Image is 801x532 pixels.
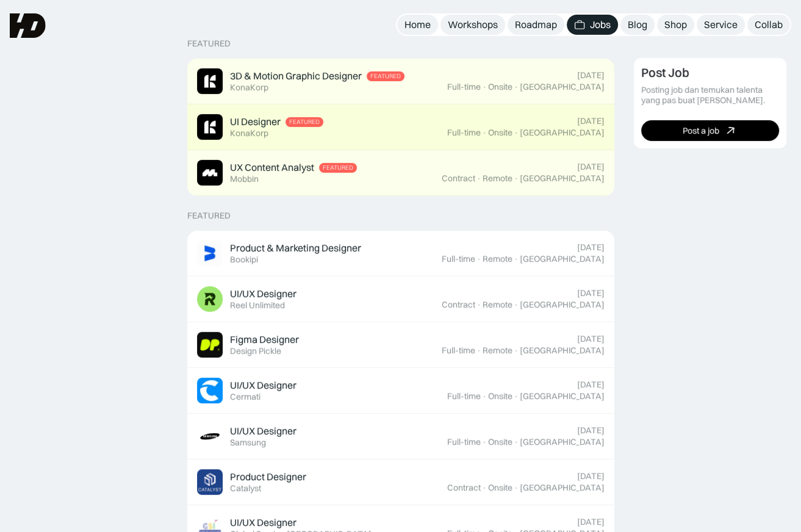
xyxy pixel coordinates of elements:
div: · [482,82,487,92]
div: [DATE] [577,242,605,253]
div: Full-time [447,391,481,401]
div: Full-time [447,128,481,138]
div: Catalyst [230,483,261,494]
a: Job ImageUX Content AnalystFeaturedMobbin[DATE]Contract·Remote·[GEOGRAPHIC_DATA] [187,150,614,196]
div: Full-time [442,254,475,264]
div: Collab [755,18,783,31]
div: Roadmap [515,18,557,31]
div: · [482,128,487,138]
div: Cermati [230,392,260,402]
div: Full-time [447,437,481,447]
div: [DATE] [577,162,605,172]
div: Contract [442,300,475,310]
img: Job Image [197,160,223,185]
a: Job ImageUI/UX DesignerSamsung[DATE]Full-time·Onsite·[GEOGRAPHIC_DATA] [187,414,614,459]
a: Workshops [440,15,505,35]
div: UI/UX Designer [230,425,296,437]
div: UI Designer [230,115,281,128]
a: Job ImageProduct DesignerCatalyst[DATE]Contract·Onsite·[GEOGRAPHIC_DATA] [187,459,614,505]
a: Job ImageUI DesignerFeaturedKonaKorp[DATE]Full-time·Onsite·[GEOGRAPHIC_DATA] [187,104,614,150]
div: [DATE] [577,70,605,81]
div: Remote [483,345,512,356]
div: · [476,300,481,310]
img: Job Image [197,240,223,266]
div: [DATE] [577,425,605,436]
div: · [514,300,519,310]
div: Featured [187,210,231,221]
a: Job ImageFigma DesignerDesign Pickle[DATE]Full-time·Remote·[GEOGRAPHIC_DATA] [187,322,614,368]
div: 3D & Motion Graphic Designer [230,70,362,82]
div: Contract [442,173,475,184]
a: Job ImageProduct & Marketing DesignerBookipi[DATE]Full-time·Remote·[GEOGRAPHIC_DATA] [187,231,614,276]
div: [GEOGRAPHIC_DATA] [520,437,605,447]
div: Jobs [590,18,611,31]
div: · [476,254,481,264]
div: Product Designer [230,470,306,483]
div: [DATE] [577,471,605,481]
div: KonaKorp [230,82,268,93]
div: · [476,173,481,184]
div: Onsite [488,391,512,401]
div: · [514,254,519,264]
div: [DATE] [577,334,605,344]
div: [GEOGRAPHIC_DATA] [520,300,605,310]
div: Onsite [488,483,512,493]
div: · [514,128,519,138]
div: Post a job [683,126,719,136]
div: Featured [187,38,231,49]
div: Mobbin [230,174,259,184]
div: KonaKorp [230,128,268,138]
a: Service [697,15,745,35]
a: Job ImageUI/UX DesignerCermati[DATE]Full-time·Onsite·[GEOGRAPHIC_DATA] [187,368,614,414]
a: Collab [747,15,790,35]
img: Job Image [197,469,223,495]
div: Service [704,18,738,31]
div: [GEOGRAPHIC_DATA] [520,128,605,138]
img: Job Image [197,423,223,449]
div: Home [404,18,431,31]
div: UX Content Analyst [230,161,314,174]
div: UI/UX Designer [230,287,296,300]
div: [GEOGRAPHIC_DATA] [520,82,605,92]
div: Full-time [447,82,481,92]
div: UI/UX Designer [230,516,296,529]
div: Remote [483,300,512,310]
div: Featured [289,118,320,126]
div: Samsung [230,437,266,448]
div: Posting job dan temukan talenta yang pas buat [PERSON_NAME]. [641,85,779,106]
img: Job Image [197,68,223,94]
div: Featured [323,164,353,171]
a: Post a job [641,120,779,141]
img: Job Image [197,286,223,312]
a: Blog [620,15,655,35]
div: · [476,345,481,356]
div: · [482,391,487,401]
div: Remote [483,254,512,264]
div: · [514,82,519,92]
div: Reel Unlimited [230,300,285,311]
a: Job ImageUI/UX DesignerReel Unlimited[DATE]Contract·Remote·[GEOGRAPHIC_DATA] [187,276,614,322]
div: [GEOGRAPHIC_DATA] [520,345,605,356]
a: Roadmap [508,15,564,35]
img: Job Image [197,378,223,403]
div: Featured [370,73,401,80]
div: · [514,391,519,401]
a: Job Image3D & Motion Graphic DesignerFeaturedKonaKorp[DATE]Full-time·Onsite·[GEOGRAPHIC_DATA] [187,59,614,104]
div: Figma Designer [230,333,299,346]
div: Onsite [488,82,512,92]
div: Full-time [442,345,475,356]
div: [DATE] [577,288,605,298]
div: Onsite [488,437,512,447]
div: Bookipi [230,254,258,265]
div: [DATE] [577,517,605,527]
div: · [514,173,519,184]
div: [DATE] [577,379,605,390]
img: Job Image [197,114,223,140]
div: Remote [483,173,512,184]
div: Blog [628,18,647,31]
img: Job Image [197,332,223,358]
div: · [482,483,487,493]
div: Post Job [641,65,689,80]
div: Design Pickle [230,346,281,356]
div: [GEOGRAPHIC_DATA] [520,483,605,493]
